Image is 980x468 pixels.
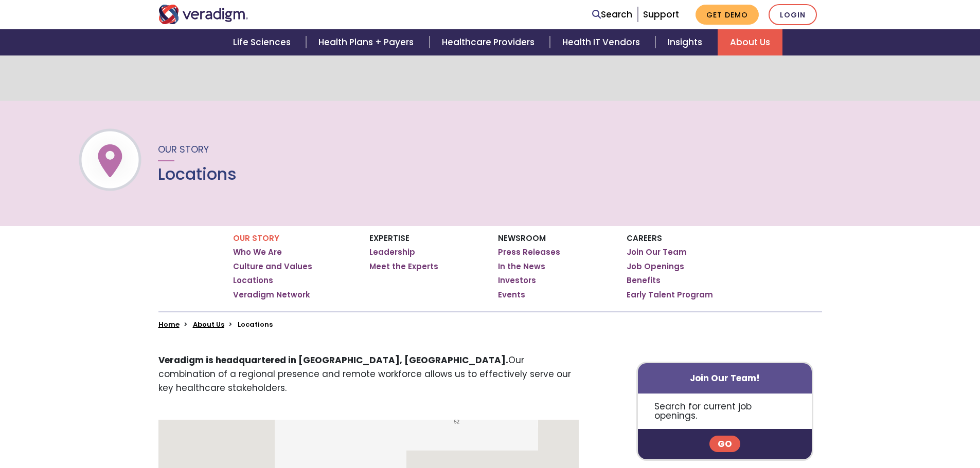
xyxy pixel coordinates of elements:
[638,394,812,429] p: Search for current job openings.
[430,29,550,55] a: Healthcare Providers
[643,8,679,21] a: Support
[696,5,759,25] a: Get Demo
[233,290,310,300] a: Veradigm Network
[498,247,560,257] a: Press Releases
[369,261,438,272] a: Meet the Experts
[158,5,248,24] img: Veradigm logo
[498,290,525,300] a: Events
[709,436,740,452] a: Go
[769,4,817,25] a: Login
[550,29,655,55] a: Health IT Vendors
[627,290,713,300] a: Early Talent Program
[158,164,237,184] h1: Locations
[158,320,180,329] a: Home
[718,29,782,55] a: About Us
[158,353,579,396] p: Our combination of a regional presence and remote workforce allows us to effectively serve our ke...
[592,8,632,22] a: Search
[306,29,429,55] a: Health Plans + Payers
[193,320,224,329] a: About Us
[221,29,306,55] a: Life Sciences
[233,275,273,286] a: Locations
[369,247,415,257] a: Leadership
[233,261,312,272] a: Culture and Values
[655,29,718,55] a: Insights
[498,275,536,286] a: Investors
[158,354,508,366] strong: Veradigm is headquartered in [GEOGRAPHIC_DATA], [GEOGRAPHIC_DATA].
[690,372,760,384] strong: Join Our Team!
[627,247,687,257] a: Join Our Team
[233,247,282,257] a: Who We Are
[627,275,661,286] a: Benefits
[158,143,209,156] span: Our Story
[627,261,684,272] a: Job Openings
[498,261,545,272] a: In the News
